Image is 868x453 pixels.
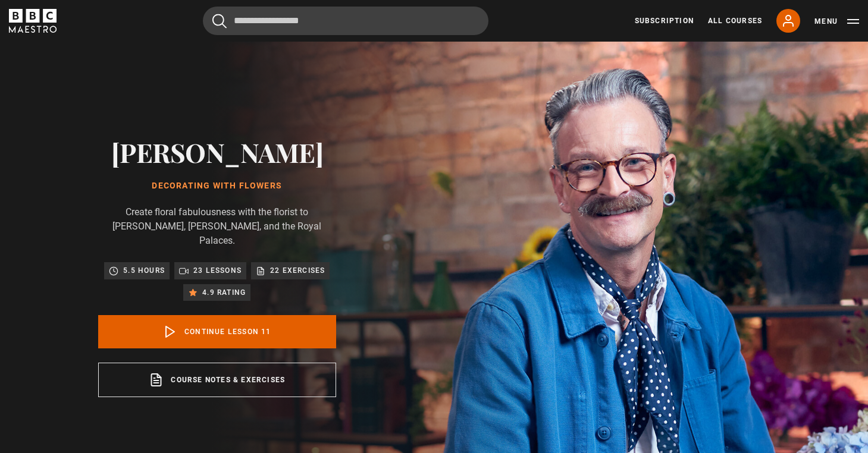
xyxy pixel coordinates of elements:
input: Search [203,7,488,35]
button: Submit the search query [212,14,227,29]
p: 5.5 hours [123,265,165,276]
a: All Courses [708,15,762,26]
svg: BBC Maestro [9,9,57,33]
h2: [PERSON_NAME] [98,137,336,167]
a: Continue lesson 11 [98,315,336,348]
p: 22 exercises [270,265,325,276]
a: Course notes & exercises [98,363,336,397]
p: 4.9 rating [202,287,246,298]
p: Create floral fabulousness with the florist to [PERSON_NAME], [PERSON_NAME], and the Royal Palaces. [98,205,336,248]
p: 23 lessons [193,265,242,276]
a: Subscription [635,15,694,26]
button: Toggle navigation [814,15,859,27]
h1: Decorating With Flowers [98,181,336,191]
